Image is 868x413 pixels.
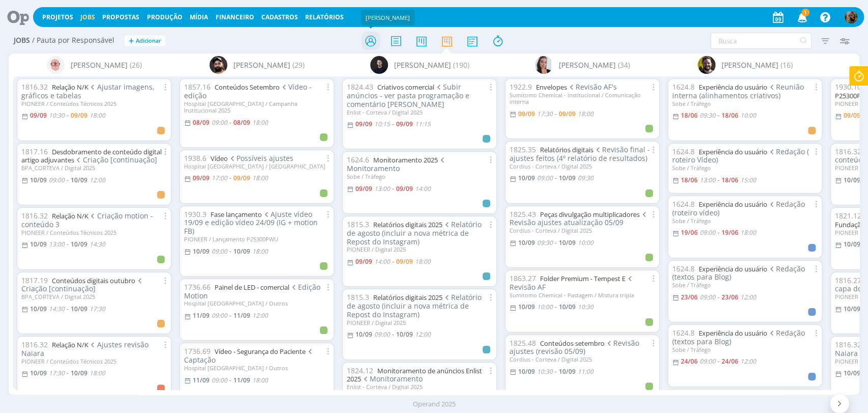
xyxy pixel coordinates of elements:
a: Projetos [42,13,73,21]
: 10:00 [740,111,756,120]
div: BPA_CORTEVA / Digital 2025 [21,293,167,300]
: - [229,120,231,126]
a: Peças divulgação multiplicadores [540,210,640,219]
span: Redação (textos para Blog) [672,264,805,282]
: 10:00 [537,302,553,311]
span: 1817.16 [21,147,48,156]
: 10:30 [537,367,553,376]
: 13:00 [49,240,65,249]
: 11/09 [233,376,250,384]
button: Projetos [39,13,76,21]
: 09/09 [355,257,372,266]
: 24/06 [722,357,738,366]
img: B [209,56,227,74]
div: Sobe / Tráfego [347,173,492,180]
: 09:00 [700,293,715,301]
: - [717,230,720,236]
: 10/09 [844,240,860,249]
span: Relatório de agosto (incluir a nova métrica de Repost do Instagram) [347,292,482,319]
span: (26) [130,60,142,70]
: 18/06 [722,111,738,120]
a: Relatórios digitais 2025 [373,220,442,229]
: 19/06 [722,228,738,237]
div: Sobe / Tráfego [672,100,818,107]
: 19/06 [681,228,698,237]
button: Mídia [187,13,211,21]
img: A [47,56,65,74]
div: Hospital [GEOGRAPHIC_DATA] / Outros [184,300,330,307]
span: Subir anúncios - ver pasta programação e comentário [PERSON_NAME] [347,82,469,109]
span: Edição Motion [184,282,320,300]
: - [67,177,69,183]
: 09:00 [374,330,390,339]
div: PIONEER / Conteúdos Técnicos 2025 [21,358,167,365]
: 10/09 [71,369,87,377]
: 09/09 [30,111,47,120]
: 14:00 [415,184,431,193]
a: Envelopes [536,82,567,92]
: 09:30 [700,111,715,120]
a: Vídeo - Segurança do Paciente [215,347,306,356]
: - [555,240,557,246]
span: 1624.6 [347,155,369,164]
: - [717,294,720,300]
span: 1825.43 [510,209,536,219]
a: Mídia [190,13,208,21]
a: Relação N/K [52,82,88,92]
: 18/06 [681,111,698,120]
span: Ajuste vídeo 19/09 e edição vídeo 24/09 (IG + motion FB) [184,209,318,236]
: 10/09 [193,247,209,256]
: 08/09 [233,118,250,127]
: 18:00 [252,118,268,127]
span: 1815.3 [347,292,369,302]
button: +Adicionar [125,36,165,46]
: - [229,313,231,319]
a: Folder Premium - Tempest E [540,274,625,283]
a: Relatórios [305,13,344,21]
: 09:00 [212,311,227,320]
a: Conteúdos Setembro [215,82,280,92]
span: 1624.8 [672,264,695,273]
a: Produção [147,13,183,21]
span: Relatório de agosto (incluir a nova métrica de Repost do Instagram) [347,219,482,246]
: - [717,359,720,365]
: 10:00 [578,238,593,247]
: 18:00 [89,369,105,377]
span: 1736.66 [184,282,211,292]
span: 1815.3 [347,219,369,229]
: 10/09 [355,330,372,339]
: - [555,369,557,375]
span: 1816.32 [21,82,48,92]
span: Captação [184,346,314,365]
span: 1736.69 [184,346,211,356]
div: PIONEER / Digital 2025 [347,319,492,326]
span: 1863.27 [510,273,536,283]
: 13:00 [374,184,390,193]
: - [555,175,557,181]
div: BPA_CORTEVA / Digital 2025 [21,164,167,171]
a: Experiência do usuário [699,328,767,338]
: 18:00 [252,174,268,182]
: - [67,113,69,119]
span: Criação motion - conteúdo 3 [21,211,153,229]
a: Relação N/K [52,211,88,221]
span: 1624.8 [672,199,695,209]
: 09:00 [212,376,227,384]
: 09:30 [578,174,593,182]
a: Relatórios digitais [540,145,593,154]
: 12:00 [89,176,105,184]
span: (34) [618,60,630,70]
: 09:00 [700,357,715,366]
: - [67,306,69,312]
div: PIONEER / Conteúdos Técnicos 2025 [21,229,167,236]
span: 1857.16 [184,82,211,92]
div: Cordius - Corteva / Digital 2025 [510,227,655,234]
: 10/09 [30,369,47,377]
: 09/09 [193,174,209,182]
: 10/09 [844,369,860,377]
span: 1816.32 [835,340,861,349]
: 09:30 [537,238,553,247]
: - [555,304,557,310]
: - [717,177,720,183]
span: 1816.32 [21,211,48,221]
